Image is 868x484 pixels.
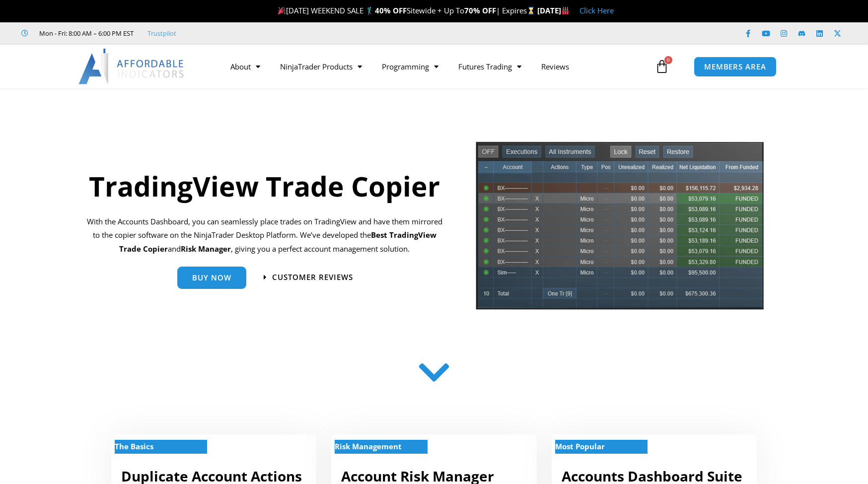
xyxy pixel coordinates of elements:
[664,56,672,64] span: 0
[272,274,353,281] span: Customer Reviews
[464,5,496,15] strong: 70% OFF
[372,55,448,78] a: Programming
[579,5,614,15] a: Click Here
[537,5,570,15] strong: [DATE]
[335,441,402,451] strong: Risk Management
[264,274,353,281] a: Customer Reviews
[78,49,185,84] img: LogoAI | Affordable Indicators – NinjaTrader
[181,244,231,254] strong: Risk Manager
[84,215,445,257] p: With the Accounts Dashboard, you can seamlessly place trades on TradingView and have them mirrore...
[475,140,765,318] img: tradecopier | Affordable Indicators – NinjaTrader
[147,27,176,39] a: Trustpilot
[278,7,286,14] img: 🎉
[527,7,535,14] img: ⌛
[192,274,231,281] span: Buy Now
[84,167,445,205] h1: TradingView Trade Copier
[270,55,372,78] a: NinjaTrader Products
[37,27,134,39] span: Mon - Fri: 8:00 AM – 6:00 PM EST
[694,57,777,77] a: MEMBERS AREA
[640,52,684,81] a: 0
[562,7,569,14] img: 🏭
[276,5,537,15] span: [DATE] WEEKEND SALE 🏌️‍♂️ Sitewide + Up To | Expires
[220,55,270,78] a: About
[220,55,652,78] nav: Menu
[555,441,605,451] strong: Most Popular
[375,5,407,15] strong: 40% OFF
[177,267,246,289] a: Buy Now
[115,441,153,451] strong: The Basics
[448,55,531,78] a: Futures Trading
[704,63,766,70] span: MEMBERS AREA
[531,55,579,78] a: Reviews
